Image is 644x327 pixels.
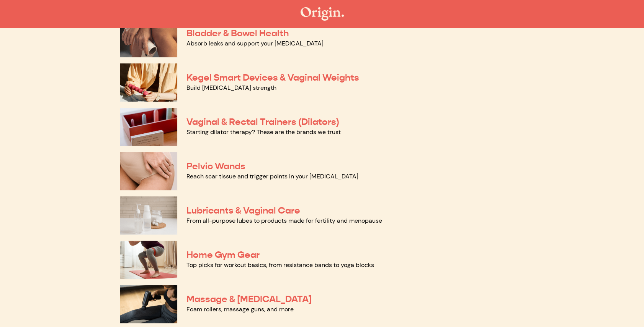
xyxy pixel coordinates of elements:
a: Home Gym Gear [186,249,260,261]
a: Lubricants & Vaginal Care [186,205,300,216]
a: Build [MEDICAL_DATA] strength [186,84,276,92]
img: Vaginal & Rectal Trainers (Dilators) [120,108,177,146]
a: Top picks for workout basics, from resistance bands to yoga blocks [186,261,374,269]
a: Bladder & Bowel Health [186,28,289,39]
img: Lubricants & Vaginal Care [120,196,177,235]
a: From all-purpose lubes to products made for fertility and menopause [186,217,382,225]
a: Starting dilator therapy? These are the brands we trust [186,128,341,136]
img: Home Gym Gear [120,241,177,279]
a: Foam rollers, massage guns, and more [186,305,294,313]
img: Massage & Myofascial Release [120,285,177,323]
img: The Origin Shop [301,7,344,21]
img: Pelvic Wands [120,152,177,190]
a: Vaginal & Rectal Trainers (Dilators) [186,116,339,128]
a: Massage & [MEDICAL_DATA] [186,293,312,305]
a: Pelvic Wands [186,160,245,172]
a: Kegel Smart Devices & Vaginal Weights [186,72,359,83]
a: Reach scar tissue and trigger points in your [MEDICAL_DATA] [186,172,358,180]
a: Absorb leaks and support your [MEDICAL_DATA] [186,39,324,47]
img: Kegel Smart Devices & Vaginal Weights [120,63,177,102]
img: Bladder & Bowel Health [120,19,177,57]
